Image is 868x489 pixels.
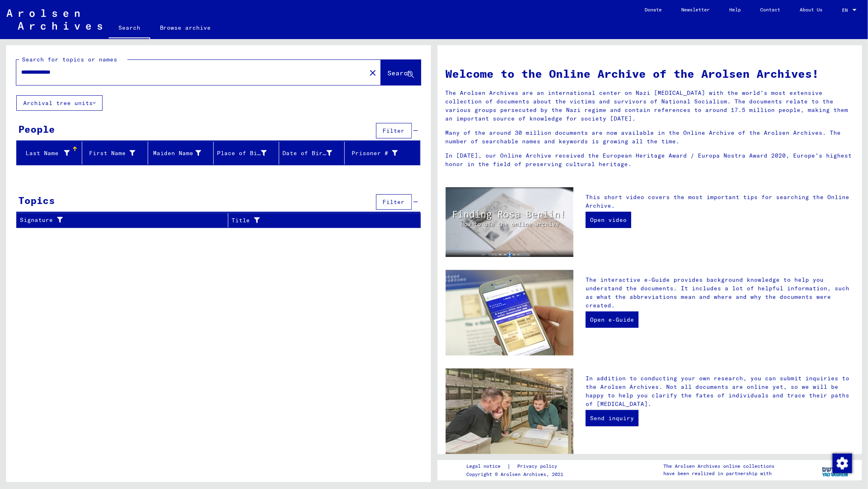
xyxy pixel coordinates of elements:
span: Filter [383,198,405,206]
div: Last Name [20,149,70,158]
img: eguide.jpg [446,270,573,355]
p: have been realized in partnership with [663,470,774,477]
mat-icon: close [368,68,378,78]
a: Legal notice [466,462,507,471]
div: Signature [20,214,228,227]
p: Many of the around 30 million documents are now available in the Online Archive of the Arolsen Ar... [446,129,854,146]
div: Place of Birth [217,147,279,160]
img: inquiries.jpg [446,368,573,454]
mat-header-cell: Date of Birth [279,142,345,164]
p: The interactive e-Guide provides background knowledge to help you understand the documents. It in... [586,276,854,310]
div: Prisoner # [348,149,398,158]
a: Open e-Guide [586,311,638,328]
div: Maiden Name [151,147,213,160]
mat-header-cell: First Name [82,142,148,164]
mat-header-cell: Last Name [17,142,82,164]
div: Date of Birth [282,147,344,160]
div: Place of Birth [217,149,267,158]
div: Change consent [832,453,852,473]
p: The Arolsen Archives online collections [663,463,774,470]
mat-header-cell: Prisoner # [345,142,420,164]
button: Clear [365,64,381,81]
img: Arolsen_neg.svg [7,9,102,30]
img: Change consent [833,454,852,473]
p: Copyright © Arolsen Archives, 2021 [466,471,567,478]
a: Search [109,18,150,39]
button: Search [381,60,421,85]
button: Filter [376,194,412,210]
button: Archival tree units [16,95,103,111]
mat-header-cell: Place of Birth [214,142,279,164]
a: Send inquiry [586,410,638,426]
div: Date of Birth [282,149,332,158]
mat-header-cell: Maiden Name [148,142,214,164]
div: First Name [85,149,135,158]
div: Last Name [20,147,82,160]
div: Title [232,214,410,227]
div: Maiden Name [151,149,201,158]
span: Filter [383,127,405,134]
img: video.jpg [446,187,573,257]
img: yv_logo.png [820,460,851,480]
p: In [DATE], our Online Archive received the European Heritage Award / Europa Nostra Award 2020, Eu... [446,151,854,169]
p: This short video covers the most important tips for searching the Online Archive. [586,193,854,210]
div: People [18,122,55,136]
h1: Welcome to the Online Archive of the Arolsen Archives! [446,65,854,82]
p: The Arolsen Archives are an international center on Nazi [MEDICAL_DATA] with the world’s most ext... [446,89,854,123]
div: Title [232,216,400,225]
div: Topics [18,193,55,208]
div: | [466,462,567,471]
span: Search [388,69,412,77]
a: Privacy policy [511,462,567,471]
p: In addition to conducting your own research, you can submit inquiries to the Arolsen Archives. No... [586,374,854,408]
a: Open video [586,212,631,228]
div: Prisoner # [348,147,410,160]
a: Browse archive [150,18,221,37]
button: Filter [376,123,412,138]
div: First Name [85,147,147,160]
div: Signature [20,216,218,224]
mat-label: Search for topics or names [22,56,117,63]
span: EN [842,7,851,13]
